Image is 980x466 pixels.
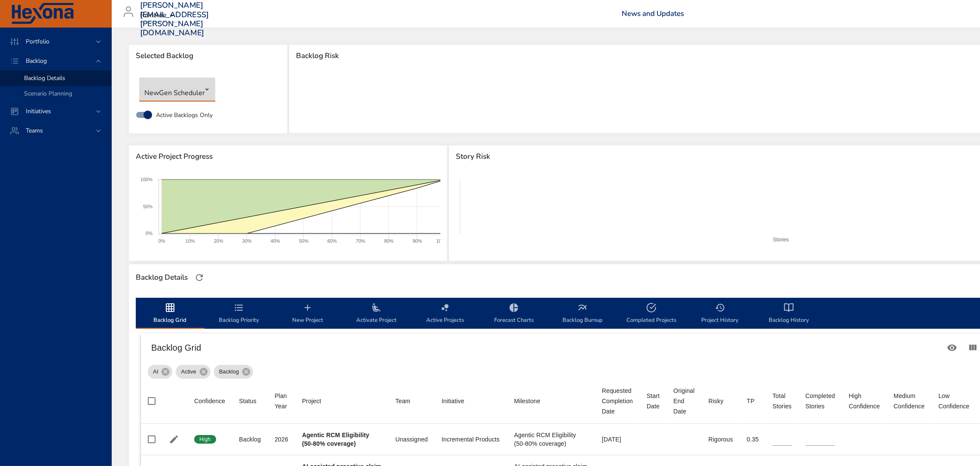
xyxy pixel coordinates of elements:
[176,367,201,376] span: Active
[19,107,58,115] span: Initiatives
[143,204,153,209] text: 50%
[146,231,153,236] text: 0%
[141,302,199,325] span: Backlog Grid
[894,391,925,411] div: Medium Confidence
[849,391,880,411] span: High Confidence
[747,396,759,406] span: TP
[384,238,394,244] text: 80%
[275,391,288,411] div: Sort
[485,302,543,325] span: Forecast Charts
[602,386,633,417] div: Sort
[395,396,427,406] span: Team
[347,302,406,325] span: Activate Project
[514,396,540,406] div: Milestone
[176,365,210,379] div: Active
[239,396,261,406] span: Status
[395,396,410,406] div: Sort
[302,432,369,447] b: Agentic RCM Eligibility (50-80% coverage)
[674,386,695,417] div: Sort
[19,57,54,65] span: Backlog
[239,396,256,406] div: Status
[242,238,252,244] text: 30%
[214,367,244,376] span: Backlog
[10,3,75,25] img: Hexona
[806,391,835,411] span: Completed Stories
[938,391,969,411] div: Sort
[24,89,72,98] span: Scenario Planning
[19,127,50,135] span: Teams
[416,302,474,325] span: Active Projects
[647,391,659,411] div: Start Date
[186,238,195,244] text: 10%
[151,341,942,355] h6: Backlog Grid
[239,396,256,406] div: Sort
[442,396,464,406] div: Initiative
[647,391,659,411] div: Sort
[302,396,321,406] div: Project
[772,391,792,411] span: Total Stories
[514,431,588,448] div: Agentic RCM Eligibility (50-80% coverage)
[622,302,681,325] span: Completed Projects
[760,302,818,325] span: Backlog History
[327,238,337,244] text: 60%
[708,396,724,406] div: Sort
[275,435,288,444] div: 2026
[148,365,172,379] div: AI
[553,302,612,325] span: Backlog Burnup
[942,337,962,358] button: Standard Views
[299,238,308,244] text: 50%
[194,435,216,443] span: High
[194,396,225,406] div: Confidence
[708,396,733,406] span: Risky
[442,396,501,406] span: Initiative
[214,238,223,244] text: 20%
[395,396,410,406] div: Team
[278,302,337,325] span: New Project
[849,391,880,411] div: Sort
[140,9,177,22] div: Raintree
[412,238,422,244] text: 90%
[194,396,225,406] div: Sort
[133,271,190,284] div: Backlog Details
[622,9,684,19] a: News and Updates
[773,237,789,243] text: Stories
[214,365,253,379] div: Backlog
[691,302,749,325] span: Project History
[708,396,724,406] div: Risky
[275,391,288,411] div: Plan Year
[302,396,382,406] span: Project
[602,435,633,444] div: [DATE]
[806,391,835,411] div: Sort
[356,238,365,244] text: 70%
[894,391,925,411] div: Sort
[271,238,280,244] text: 40%
[514,396,588,406] span: Milestone
[938,391,969,411] div: Low Confidence
[168,433,180,446] button: Edit Project Details
[24,74,65,82] span: Backlog Details
[239,435,261,444] div: Backlog
[193,271,206,284] button: Refresh Page
[674,386,695,417] div: Original End Date
[136,152,440,161] span: Active Project Progress
[514,396,540,406] div: Sort
[442,435,501,444] div: Incremental Products
[395,435,427,444] div: Unassigned
[136,52,281,60] span: Selected Backlog
[159,238,165,244] text: 0%
[140,1,209,38] h3: [PERSON_NAME][EMAIL_ADDRESS][PERSON_NAME][DOMAIN_NAME]
[602,386,633,417] div: Requested Completion Date
[772,391,792,411] div: Sort
[19,37,56,46] span: Portfolio
[210,302,268,325] span: Backlog Priority
[302,396,321,406] div: Sort
[156,111,213,120] span: Active Backlogs Only
[436,238,448,244] text: 100%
